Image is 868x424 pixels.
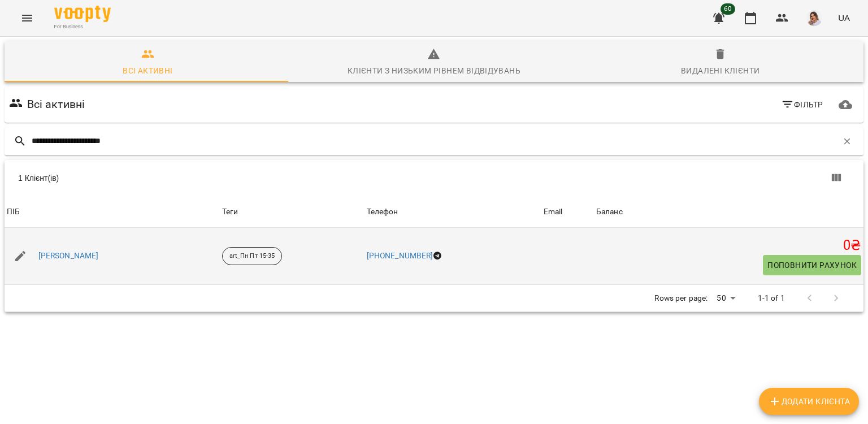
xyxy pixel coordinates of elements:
[14,5,41,32] button: Menu
[54,23,111,31] span: For Business
[27,96,85,113] h6: Всі активні
[7,205,20,219] div: Sort
[7,205,20,219] div: ПІБ
[367,251,433,260] a: [PHONE_NUMBER]
[222,205,362,219] div: Теги
[654,293,708,304] p: Rows per page:
[834,7,854,28] button: UA
[596,205,623,219] div: Баланс
[759,388,859,415] button: Додати клієнта
[838,12,850,24] span: UA
[768,395,850,408] span: Додати клієнта
[776,94,828,115] button: Фільтр
[681,64,759,77] div: Видалені клієнти
[348,64,520,77] div: Клієнти з низьким рівнем відвідувань
[758,293,785,304] p: 1-1 of 1
[596,237,861,254] h5: 0 ₴
[544,205,563,219] div: Sort
[781,98,823,111] span: Фільтр
[712,290,739,306] div: 50
[721,3,735,15] span: 60
[767,258,857,272] span: Поповнити рахунок
[823,165,850,192] button: Показати колонки
[367,205,398,219] div: Телефон
[544,205,592,219] span: Email
[7,205,218,219] span: ПІБ
[763,255,861,275] button: Поповнити рахунок
[18,172,441,184] div: 1 Клієнт(ів)
[54,6,111,22] img: Voopty Logo
[596,205,623,219] div: Sort
[38,250,99,262] a: [PERSON_NAME]
[806,10,822,26] img: d332a1c3318355be326c790ed3ba89f4.jpg
[596,205,861,219] span: Баланс
[123,64,172,77] div: Всі активні
[544,205,563,219] div: Email
[229,252,275,261] p: art_Пн Пт 15-35
[5,160,863,196] div: Table Toolbar
[367,205,539,219] span: Телефон
[367,205,398,219] div: Sort
[222,247,283,265] div: art_Пн Пт 15-35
